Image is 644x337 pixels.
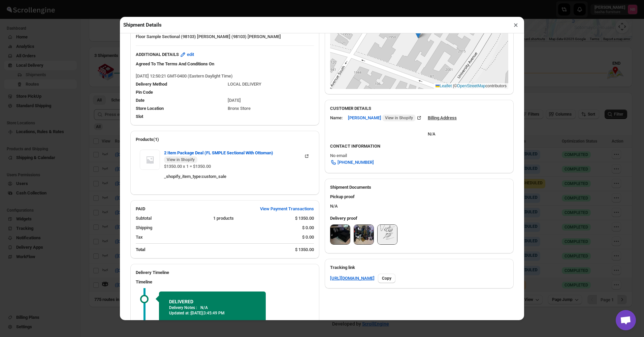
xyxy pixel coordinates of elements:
[330,193,508,200] h3: Pickup proof
[136,279,314,285] h3: Timeline
[382,276,391,281] span: Copy
[295,246,314,253] div: $ 1350.00
[348,115,422,120] a: [PERSON_NAME] View in Shopify
[616,310,636,330] a: Open chat
[169,298,256,305] h2: DELIVERED
[191,311,225,315] span: [DATE] | 3:45:49 PM
[428,124,457,137] div: N/A
[169,305,197,310] p: Delivery Notes :
[164,164,211,169] span: $1350.00 x 1 = $1350.00
[330,225,350,244] img: v1-8R5UtR0GUzND4DDPo4.jpg
[337,159,374,166] span: [PHONE_NUMBER]
[136,51,179,58] b: ADDITIONAL DETAILS
[302,224,314,231] div: $ 0.00
[378,225,397,244] img: cZRiHqofqi3O1lVc29HvI.png
[136,98,144,103] span: Date
[428,115,457,120] u: Billing Address
[330,115,343,121] div: Name:
[136,269,314,276] h2: Delivery Timeline
[136,33,314,40] p: Floor Sample Sectional (98103) [PERSON_NAME] (98103) [PERSON_NAME]
[330,153,347,158] span: No email
[167,157,195,162] span: View in Shopify
[295,215,314,222] div: $ 1350.00
[169,310,256,316] p: Updated at :
[136,73,233,79] span: [DATE] 12:50:21 GMT-0400 (Eastern Daylight Time)
[136,114,143,119] span: Slot
[330,105,508,112] h3: CUSTOMER DETAILS
[200,305,208,310] p: N/A
[453,84,454,88] span: |
[136,136,314,143] h2: Products(1)
[326,157,378,168] a: [PHONE_NUMBER]
[378,274,395,283] button: Copy
[436,84,452,88] a: Leaflet
[302,234,314,241] div: $ 0.00
[256,204,318,214] button: View Payment Transactions
[164,150,310,155] a: 2 Item Package Deal (FL SMPLE Sectional With Ottoman) View in Shopify
[348,115,416,121] span: [PERSON_NAME]
[325,191,514,212] div: N/A
[260,206,314,212] span: View Payment Transactions
[136,206,145,212] h2: PAID
[136,224,297,231] div: Shipping
[330,184,508,191] h2: Shipment Documents
[136,247,145,252] b: Total
[136,82,167,87] span: Delivery Method
[385,115,413,121] span: View in Shopify
[123,22,162,28] h2: Shipment Details
[330,275,375,282] a: [URL][DOMAIN_NAME]
[136,61,214,66] span: Agreed To The Terms And Conditions On
[213,215,290,222] div: 1 products
[457,84,486,88] a: OpenStreetMap
[136,234,297,241] div: Tax
[330,264,508,271] h3: Tracking link
[330,215,508,222] h3: Delivery proof
[187,51,194,58] span: edit
[136,106,164,111] span: Store Location
[511,20,521,30] button: ×
[164,173,310,180] div: _shopify_item_type : custom_sale
[354,225,374,244] img: sXCIehoPJxItMwd7fW6_X.jpg
[434,83,508,89] div: © contributors
[228,98,241,103] span: [DATE]
[228,106,251,111] span: Bronx Store
[330,143,508,150] h3: CONTACT INFORMATION
[228,82,261,87] span: LOCAL DELIVERY
[136,90,153,95] span: Pin Code
[175,49,198,60] button: edit
[164,150,303,163] span: 2 Item Package Deal (FL SMPLE Sectional With Ottoman)
[136,215,208,222] div: Subtotal
[140,150,160,170] img: Item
